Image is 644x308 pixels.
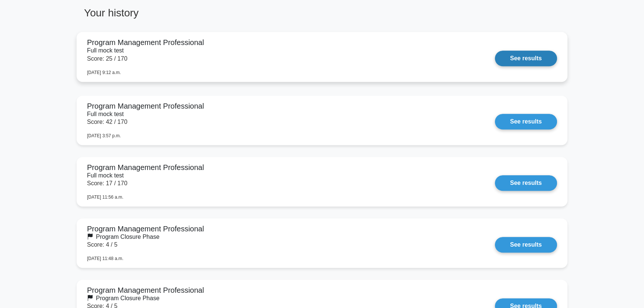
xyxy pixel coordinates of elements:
a: See results [495,175,557,191]
a: See results [495,237,557,253]
a: See results [495,114,557,129]
h3: Your history [81,7,318,25]
a: See results [495,51,557,66]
